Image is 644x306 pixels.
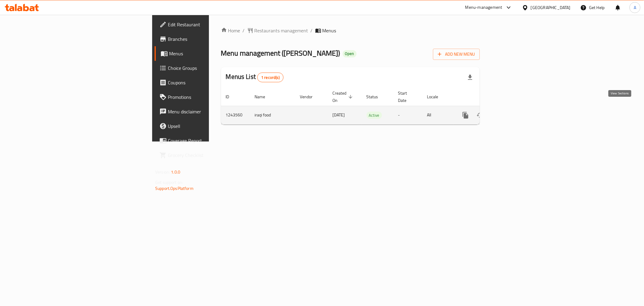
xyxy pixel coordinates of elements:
a: Grocery Checklist [155,148,260,162]
div: Menu-management [465,4,502,11]
span: Menu disclaimer [168,108,255,115]
td: - [393,106,422,124]
span: Add New Menu [438,50,475,58]
a: Restaurants management [247,27,308,34]
a: Menu disclaimer [155,104,260,119]
button: Add New Menu [433,49,480,60]
span: Start Date [398,90,415,104]
span: Menu management ( [PERSON_NAME] ) [221,46,340,60]
span: Grocery Checklist [168,151,255,159]
span: 1 record(s) [258,75,283,80]
span: Promotions [168,93,255,101]
table: enhanced table [221,88,521,125]
a: Promotions [155,90,260,104]
span: Restaurants management [255,27,308,34]
td: All [422,106,453,124]
a: Choice Groups [155,61,260,75]
div: Total records count [257,73,284,82]
span: Menus [169,50,255,57]
span: A [634,4,636,11]
span: Menus [322,27,336,34]
span: 1.0.0 [171,168,180,176]
button: more [458,108,473,122]
a: Support.OpsPlatform [155,184,194,192]
li: / [311,27,313,34]
span: Get support on: [155,178,183,186]
span: Edit Restaurant [168,21,255,28]
div: Active [367,112,382,119]
a: Coverage Report [155,133,260,148]
span: Coverage Report [168,137,255,144]
span: Version: [155,168,170,176]
button: Change Status [473,108,487,122]
a: Edit Restaurant [155,17,260,32]
a: Coupons [155,75,260,90]
span: ID [226,93,237,100]
span: Status [367,93,386,100]
span: Locale [427,93,446,100]
span: Vendor [300,93,321,100]
span: Branches [168,35,255,43]
nav: breadcrumb [221,27,480,34]
div: [GEOGRAPHIC_DATA] [531,4,571,11]
span: Choice Groups [168,64,255,72]
span: [DATE] [333,111,345,119]
span: Active [367,112,382,119]
div: Export file [463,70,477,85]
a: Upsell [155,119,260,133]
td: iraqi food [250,106,295,124]
a: Branches [155,32,260,46]
span: Name [255,93,273,100]
th: Actions [453,88,521,106]
span: Upsell [168,122,255,130]
span: Open [343,51,357,56]
h2: Menus List [226,72,284,82]
span: Created On [333,90,354,104]
div: Open [343,50,357,57]
a: Menus [155,46,260,61]
span: Coupons [168,79,255,86]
